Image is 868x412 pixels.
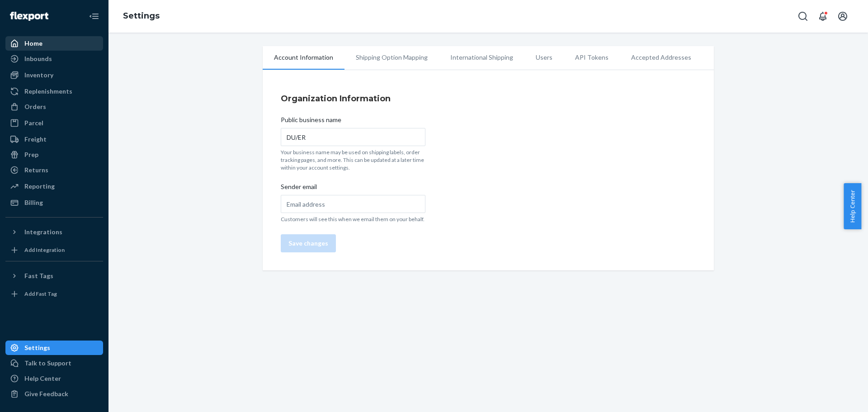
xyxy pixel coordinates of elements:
a: Returns [5,163,103,177]
div: Parcel [24,118,43,128]
div: Settings [24,343,50,352]
span: Public business name [281,115,341,128]
a: Add Integration [5,243,103,257]
button: Fast Tags [5,269,103,283]
h4: Organization Information [281,93,696,104]
li: Shipping Option Mapping [344,46,439,69]
button: Integrations [5,225,103,239]
div: Returns [24,166,48,175]
ol: breadcrumbs [116,3,167,29]
div: Prep [24,150,38,159]
div: Help Center [24,374,61,383]
li: Accepted Addresses [620,46,703,69]
div: Freight [24,135,47,144]
a: Replenishments [5,84,103,99]
div: Add Fast Tag [24,290,57,298]
button: Give Feedback [5,387,103,401]
li: Account Information [263,46,344,70]
a: Reporting [5,179,103,194]
a: Help Center [5,371,103,386]
a: Talk to Support [5,356,103,370]
button: Close Navigation [85,7,103,25]
li: International Shipping [439,46,524,69]
a: Freight [5,132,103,147]
div: Reporting [24,182,55,191]
div: Home [24,39,42,48]
div: Billing [24,198,43,207]
a: Prep [5,147,103,162]
p: Your business name may be used on shipping labels, order tracking pages, and more. This can be up... [281,148,425,171]
button: Open account menu [834,7,852,25]
div: Orders [24,102,46,111]
a: Settings [5,341,103,355]
div: Give Feedback [24,389,68,398]
a: Parcel [5,116,103,130]
div: Add Integration [24,246,65,254]
button: Open Search Box [794,7,812,25]
p: Customers will see this when we email them on your behalf. [281,215,425,223]
div: Inbounds [24,54,52,63]
a: Home [5,36,103,51]
a: Settings [123,11,160,21]
li: Users [524,46,564,69]
input: Sender email [281,195,425,213]
div: Talk to Support [24,359,71,368]
button: Open notifications [814,7,832,25]
div: Inventory [24,71,53,80]
div: Integrations [24,227,62,237]
span: Sender email [281,182,317,195]
a: Orders [5,99,103,114]
button: Save changes [281,234,336,252]
a: Inbounds [5,52,103,66]
a: Inventory [5,68,103,82]
li: API Tokens [564,46,620,69]
a: Add Fast Tag [5,287,103,301]
div: Fast Tags [24,271,53,280]
img: Flexport logo [10,12,48,21]
div: Replenishments [24,87,72,96]
input: Public business name [281,128,425,146]
button: Help Center [844,183,861,229]
a: Billing [5,195,103,210]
